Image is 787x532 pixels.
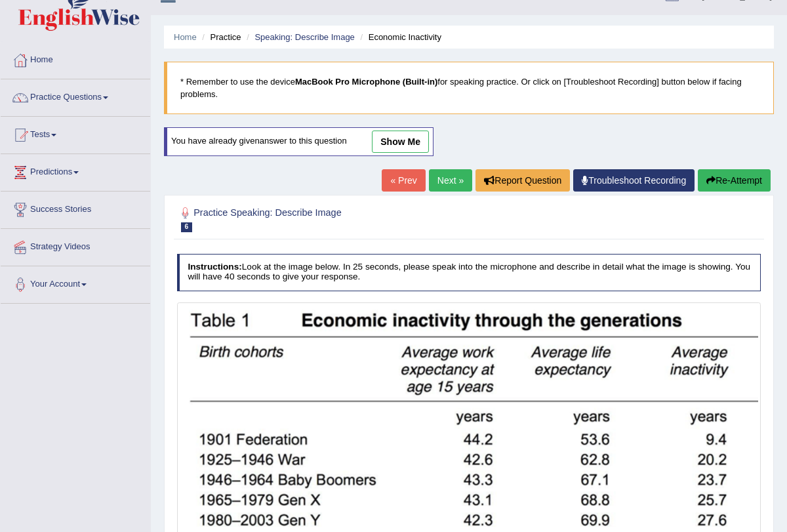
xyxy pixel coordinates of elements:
[1,79,150,112] a: Practice Questions
[254,32,354,42] a: Speaking: Describe Image
[372,131,429,153] a: show me
[1,266,150,299] a: Your Account
[164,127,434,156] div: You have already given answer to this question
[573,169,695,192] a: Troubleshoot Recording
[1,154,150,187] a: Predictions
[177,254,761,291] h4: Look at the image below. In 25 seconds, please speak into the microphone and describe in detail w...
[199,31,241,43] li: Practice
[177,205,539,232] h2: Practice Speaking: Describe Image
[295,77,437,87] b: MacBook Pro Microphone (Built-in)
[188,262,241,272] b: Instructions:
[357,31,441,43] li: Economic Inactivity
[1,192,150,224] a: Success Stories
[181,222,193,232] span: 6
[429,169,472,192] a: Next »
[1,42,150,75] a: Home
[382,169,425,192] a: « Prev
[698,169,771,192] button: Re-Attempt
[174,32,197,42] a: Home
[475,169,570,192] button: Report Question
[1,229,150,262] a: Strategy Videos
[164,62,774,114] blockquote: * Remember to use the device for speaking practice. Or click on [Troubleshoot Recording] button b...
[1,117,150,150] a: Tests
